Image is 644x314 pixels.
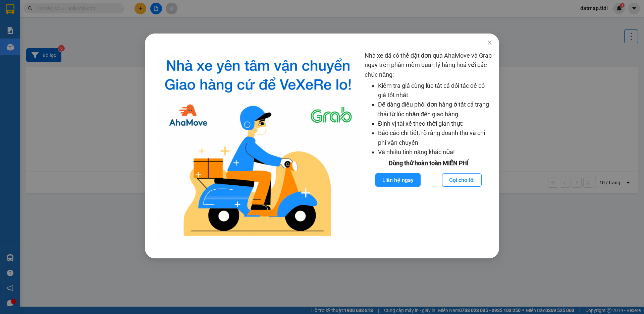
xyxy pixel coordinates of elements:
[487,40,492,45] span: close
[378,81,492,100] li: Kiểm tra giá cùng lúc tất cả đối tác để có giá tốt nhất
[442,173,482,187] button: Gọi cho tôi
[378,128,492,147] li: Báo cáo chi tiết, rõ ràng doanh thu và chi phí vận chuyển
[480,34,499,52] button: Close
[378,119,492,128] li: Định vị tài xế theo thời gian thực
[157,51,359,242] img: logo
[375,173,421,187] button: Liên hệ ngay
[382,176,414,184] span: Liên hệ ngay
[365,159,492,168] div: Dùng thử hoàn toàn MIỄN PHÍ
[378,100,492,119] li: Dễ dàng điều phối đơn hàng ở tất cả trạng thái từ lúc nhận đến giao hàng
[449,176,475,184] span: Gọi cho tôi
[378,147,492,157] li: Và nhiều tính năng khác nữa!
[365,51,492,242] div: Nhà xe đã có thể đặt đơn qua AhaMove và Grab ngay trên phần mềm quản lý hàng hoá với các chức năng:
